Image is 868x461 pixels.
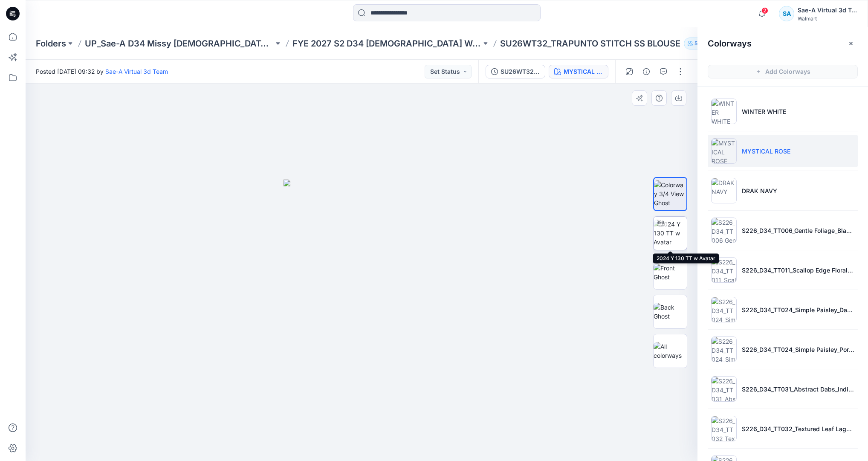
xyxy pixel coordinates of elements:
[742,424,854,433] p: S226_D34_TT032_Textured Leaf Lagoon_Blue Glory_32cm
[711,217,737,243] img: S226_D34_TT006_Gentle Foliage_Black Soot_9.14cm
[105,68,168,75] a: Sae-A Virtual 3d Team
[292,38,481,49] a: FYE 2027 S2 D34 [DEMOGRAPHIC_DATA] Woven Tops - Sae-A
[284,180,440,461] img: eyJhbGciOiJIUzI1NiIsImtpZCI6IjAiLCJzbHQiOiJzZXMiLCJ0eXAiOiJKV1QifQ.eyJkYXRhIjp7InR5cGUiOiJzdG9yYW...
[742,345,854,354] p: S226_D34_TT024_Simple Paisley_Porcelain Beige_8cm
[798,5,857,15] div: Sae-A Virtual 3d Team
[711,99,737,124] img: WINTER WHITE
[711,336,737,362] img: S226_D34_TT024_Simple Paisley_Porcelain Beige_8cm
[654,342,687,360] img: All colorways
[711,178,737,203] img: DRAK NAVY
[639,65,653,78] button: Details
[501,67,540,76] div: SU26WT32_Rev2_FULL COLORWAYS
[654,220,687,246] img: 2024 Y 130 TT w Avatar
[708,38,752,49] h2: Colorways
[742,107,786,116] p: WINTER WHITE
[694,39,700,48] p: 51
[742,186,777,195] p: DRAK NAVY
[486,65,545,78] button: SU26WT32_Rev2_FULL COLORWAYS
[711,297,737,322] img: S226_D34_TT024_Simple Paisley_Darkest Plum_8cm
[36,38,66,49] a: Folders
[711,376,737,402] img: S226_D34_TT031_Abstract Dabs_Indigo Essence_32cm_Large Scale
[711,257,737,283] img: S226_D34_TT011_Scallop Edge Floral_Dark Navy_Blue Glory_21.33cm
[684,38,710,49] button: 51
[742,147,790,156] p: MYSTICAL ROSE
[654,264,687,281] img: Front Ghost
[711,416,737,441] img: S226_D34_TT032_Textured Leaf Lagoon_Blue Glory_32cm
[711,138,737,164] img: MYSTICAL ROSE
[36,67,168,76] span: Posted [DATE] 09:32 by
[761,7,768,14] span: 2
[654,303,687,321] img: Back Ghost
[564,67,603,76] div: MYSTICAL ROSE
[742,305,854,314] p: S226_D34_TT024_Simple Paisley_Darkest Plum_8cm
[798,15,857,22] div: Walmart
[742,385,854,394] p: S226_D34_TT031_Abstract Dabs_Indigo Essence_32cm_Large Scale
[500,38,680,49] p: SU26WT32_TRAPUNTO STITCH SS BLOUSE
[742,266,854,275] p: S226_D34_TT011_Scallop Edge Floral_Dark Navy_Blue Glory_21.33cm
[654,180,686,207] img: Colorway 3/4 View Ghost
[742,226,854,235] p: S226_D34_TT006_Gentle Foliage_Black Soot_9.14cm
[85,38,274,49] a: UP_Sae-A D34 Missy [DEMOGRAPHIC_DATA] Top Woven
[549,65,608,78] button: MYSTICAL ROSE
[779,6,794,21] div: SA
